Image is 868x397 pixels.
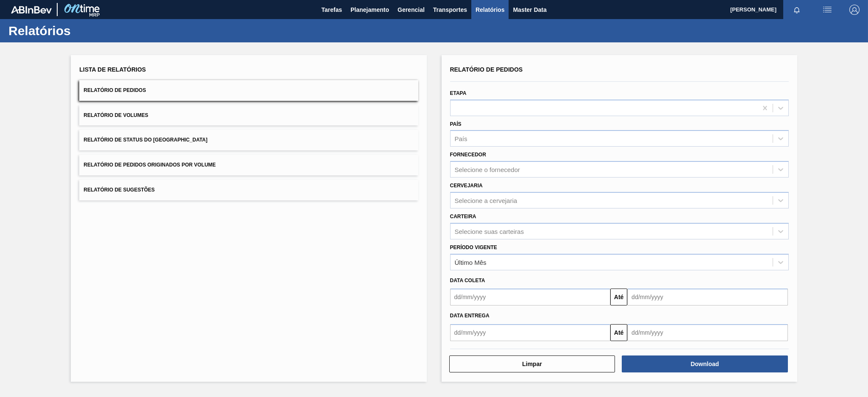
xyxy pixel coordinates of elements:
[79,155,418,175] button: Relatório de Pedidos Originados por Volume
[79,66,146,73] span: Lista de Relatórios
[398,5,425,15] span: Gerencial
[610,324,627,341] button: Até
[450,152,486,158] label: Fornecedor
[450,214,476,219] label: Carteira
[450,244,497,250] label: Período Vigente
[79,130,418,150] button: Relatório de Status do [GEOGRAPHIC_DATA]
[83,112,148,118] span: Relatório de Volumes
[11,6,52,14] img: TNhmsLtSVTkK8tSr43FrP2fwEKptu5GPRR3wAAAABJRU5ErkJggg==
[513,5,546,15] span: Master Data
[321,5,342,15] span: Tarefas
[450,324,611,341] input: dd/mm/yyyy
[450,278,485,283] span: Data coleta
[455,228,524,235] div: Selecione suas carteiras
[433,5,467,15] span: Transportes
[455,197,517,204] div: Selecione a cervejaria
[455,166,520,173] div: Selecione o fornecedor
[449,355,615,372] button: Limpar
[627,324,788,341] input: dd/mm/yyyy
[783,4,810,16] button: Notificações
[610,289,627,305] button: Até
[450,121,462,127] label: País
[627,289,788,305] input: dd/mm/yyyy
[455,258,487,266] div: Último Mês
[849,5,860,15] img: Logout
[450,289,611,305] input: dd/mm/yyyy
[79,105,418,126] button: Relatório de Volumes
[83,187,155,193] span: Relatório de Sugestões
[83,137,207,143] span: Relatório de Status do [GEOGRAPHIC_DATA]
[79,80,418,101] button: Relatório de Pedidos
[83,87,146,93] span: Relatório de Pedidos
[450,313,490,319] span: Data entrega
[455,135,467,142] div: País
[822,5,832,15] img: userActions
[450,183,483,189] label: Cervejaria
[450,66,523,73] span: Relatório de Pedidos
[79,180,418,200] button: Relatório de Sugestões
[450,90,467,96] label: Etapa
[8,26,159,36] h1: Relatórios
[476,5,504,15] span: Relatórios
[351,5,389,15] span: Planejamento
[622,355,788,372] button: Download
[83,162,216,168] span: Relatório de Pedidos Originados por Volume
